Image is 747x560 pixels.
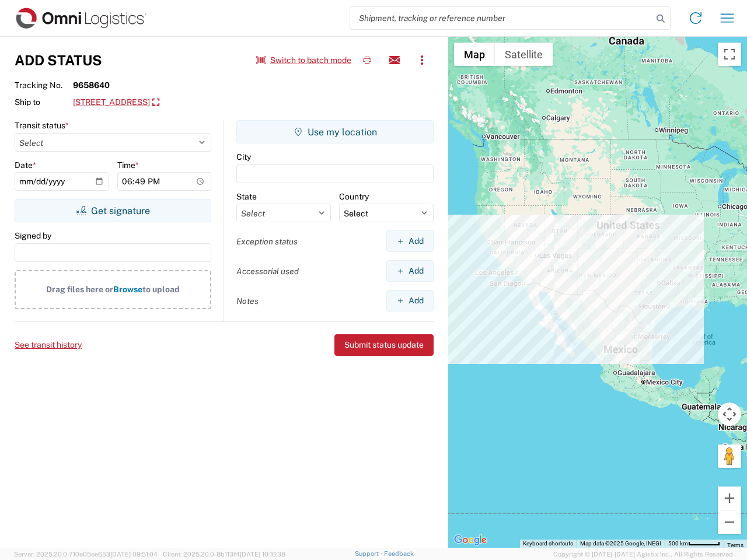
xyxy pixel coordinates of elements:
[384,550,414,557] a: Feedback
[240,551,285,558] span: [DATE] 10:16:38
[451,533,490,548] img: Google
[718,487,741,510] button: Zoom in
[15,230,51,241] label: Signed by
[334,334,434,356] button: Submit status update
[15,52,102,69] h3: Add Status
[236,236,298,247] label: Exception status
[15,120,69,131] label: Transit status
[718,402,741,426] button: Map camera controls
[355,550,384,557] a: Support
[73,93,159,113] a: [STREET_ADDRESS]
[665,540,724,548] button: Map Scale: 500 km per 51 pixels
[256,51,351,70] button: Switch to batch mode
[495,43,553,66] button: Show satellite imagery
[15,80,73,90] span: Tracking No.
[15,97,73,107] span: Ship to
[718,444,741,468] button: Drag Pegman onto the map to open Street View
[236,191,257,202] label: State
[718,43,741,66] button: Toggle fullscreen view
[113,285,142,294] span: Browse
[718,510,741,534] button: Zoom out
[117,160,139,170] label: Time
[580,540,661,547] span: Map data ©2025 Google, INEGI
[451,533,490,548] a: Open this area in Google Maps (opens a new window)
[553,549,733,559] span: Copyright © [DATE]-[DATE] Agistix Inc., All Rights Reserved
[339,191,369,202] label: Country
[14,551,158,558] span: Server: 2025.20.0-710e05ee653
[386,260,434,282] button: Add
[236,266,299,276] label: Accessorial used
[46,285,113,294] span: Drag files here or
[386,230,434,252] button: Add
[386,290,434,311] button: Add
[163,551,285,558] span: Client: 2025.20.0-8b113f4
[668,540,688,547] span: 500 km
[15,199,211,222] button: Get signature
[350,7,652,29] input: Shipment, tracking or reference number
[236,296,259,306] label: Notes
[236,152,251,162] label: City
[15,160,36,170] label: Date
[110,551,158,558] span: [DATE] 09:51:04
[727,542,743,548] a: Terms
[142,285,180,294] span: to upload
[523,540,573,548] button: Keyboard shortcuts
[454,43,495,66] button: Show street map
[236,120,434,143] button: Use my location
[15,335,82,355] button: See transit history
[73,80,110,90] strong: 9658640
